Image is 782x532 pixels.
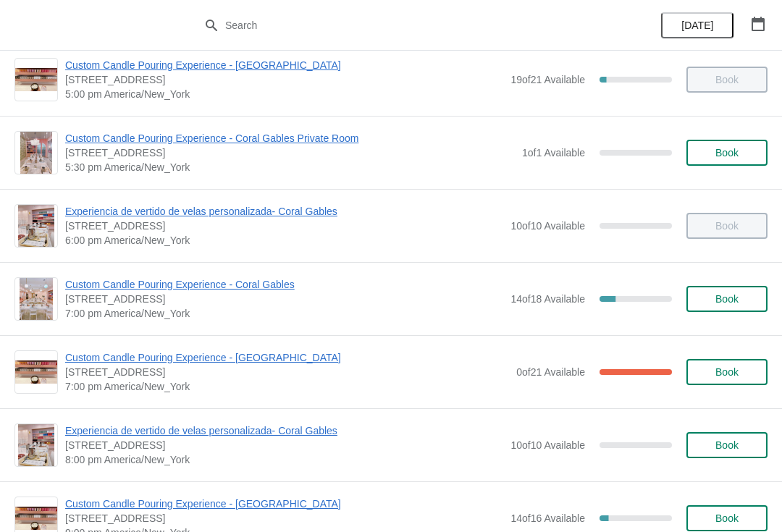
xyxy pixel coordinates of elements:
[686,140,768,166] button: Book
[65,131,515,145] span: Custom Candle Pouring Experience - Coral Gables Private Room
[715,512,739,524] span: Book
[20,278,54,320] img: Custom Candle Pouring Experience - Coral Gables | 154 Giralda Avenue, Coral Gables, FL, USA | 7:0...
[65,277,503,292] span: Custom Candle Pouring Experience - Coral Gables
[715,147,739,159] span: Book
[681,20,713,31] span: [DATE]
[65,219,503,233] span: [STREET_ADDRESS]
[65,497,503,511] span: Custom Candle Pouring Experience - [GEOGRAPHIC_DATA]
[65,87,503,101] span: 5:00 pm America/New_York
[715,293,739,305] span: Book
[15,68,57,92] img: Custom Candle Pouring Experience - Fort Lauderdale | 914 East Las Olas Boulevard, Fort Lauderdale...
[18,205,54,247] img: Experiencia de vertido de velas personalizada- Coral Gables | 154 Giralda Avenue, Coral Gables, F...
[516,366,585,378] span: 0 of 21 Available
[510,293,585,305] span: 14 of 18 Available
[715,439,739,451] span: Book
[65,306,503,321] span: 7:00 pm America/New_York
[65,160,515,174] span: 5:30 pm America/New_York
[522,147,585,159] span: 1 of 1 Available
[15,360,57,384] img: Custom Candle Pouring Experience - Fort Lauderdale | 914 East Las Olas Boulevard, Fort Lauderdale...
[65,72,503,87] span: [STREET_ADDRESS]
[715,366,739,378] span: Book
[686,505,768,531] button: Book
[65,438,503,452] span: [STREET_ADDRESS]
[510,74,585,85] span: 19 of 21 Available
[661,12,733,38] button: [DATE]
[510,512,585,524] span: 14 of 16 Available
[65,423,503,438] span: Experiencia de vertido de velas personalizada- Coral Gables
[224,12,586,38] input: Search
[686,286,768,312] button: Book
[65,233,503,248] span: 6:00 pm America/New_York
[510,220,585,232] span: 10 of 10 Available
[65,58,503,72] span: Custom Candle Pouring Experience - [GEOGRAPHIC_DATA]
[65,452,503,467] span: 8:00 pm America/New_York
[65,379,509,394] span: 7:00 pm America/New_York
[18,424,54,466] img: Experiencia de vertido de velas personalizada- Coral Gables | 154 Giralda Avenue, Coral Gables, F...
[65,145,515,160] span: [STREET_ADDRESS]
[510,439,585,451] span: 10 of 10 Available
[65,365,509,379] span: [STREET_ADDRESS]
[15,507,57,531] img: Custom Candle Pouring Experience - Fort Lauderdale | 914 East Las Olas Boulevard, Fort Lauderdale...
[65,350,509,365] span: Custom Candle Pouring Experience - [GEOGRAPHIC_DATA]
[686,359,768,385] button: Book
[65,511,503,525] span: [STREET_ADDRESS]
[20,132,52,174] img: Custom Candle Pouring Experience - Coral Gables Private Room | 154 Giralda Avenue, Coral Gables, ...
[65,292,503,306] span: [STREET_ADDRESS]
[65,204,503,219] span: Experiencia de vertido de velas personalizada- Coral Gables
[686,432,768,458] button: Book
